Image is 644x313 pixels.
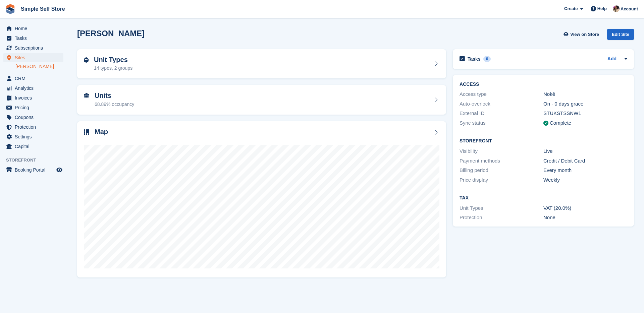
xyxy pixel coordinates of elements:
[460,82,627,87] h2: ACCESS
[543,167,627,174] div: Every month
[77,49,446,79] a: Unit Types 14 types, 2 groups
[3,113,63,122] a: menu
[460,147,543,155] div: Visibility
[94,65,132,72] div: 14 types, 2 groups
[3,43,63,53] a: menu
[77,85,446,115] a: Units 68.89% occupancy
[3,142,63,151] a: menu
[550,119,571,127] div: Complete
[15,43,55,53] span: Subscriptions
[543,110,627,117] div: STUKSTSSNW1
[15,165,55,175] span: Booking Portal
[483,56,491,62] div: 0
[5,4,15,14] img: stora-icon-8386f47178a22dfd0bd8f6a31ec36ba5ce8667c1dd55bd0f319d3a0aa187defe.svg
[95,128,108,136] h2: Map
[84,129,89,135] img: map-icn-33ee37083ee616e46c38cad1a60f524a97daa1e2b2c8c0bc3eb3415660979fc1.svg
[15,122,55,132] span: Protection
[15,93,55,103] span: Invoices
[460,157,543,165] div: Payment methods
[607,29,634,40] div: Edit Site
[15,24,55,33] span: Home
[15,142,55,151] span: Capital
[15,113,55,122] span: Coupons
[543,204,627,212] div: VAT (20.0%)
[543,100,627,108] div: On - 0 days grace
[468,56,481,62] h2: Tasks
[94,56,132,64] h2: Unit Types
[562,29,602,40] a: View on Store
[77,121,446,278] a: Map
[3,53,63,62] a: menu
[460,90,543,98] div: Access type
[3,34,63,43] a: menu
[15,53,55,62] span: Sites
[543,176,627,184] div: Weekly
[543,157,627,165] div: Credit / Debit Card
[564,5,578,12] span: Create
[18,3,68,14] a: Simple Self Store
[3,165,63,175] a: menu
[3,74,63,83] a: menu
[570,31,599,38] span: View on Store
[3,122,63,132] a: menu
[55,166,63,174] a: Preview store
[607,55,616,63] a: Add
[15,83,55,93] span: Analytics
[460,110,543,117] div: External ID
[460,176,543,184] div: Price display
[460,119,543,127] div: Sync status
[543,147,627,155] div: Live
[3,103,63,112] a: menu
[597,5,607,12] span: Help
[460,204,543,212] div: Unit Types
[460,138,627,144] h2: Storefront
[15,34,55,43] span: Tasks
[3,24,63,33] a: menu
[3,83,63,93] a: menu
[460,195,627,201] h2: Tax
[15,103,55,112] span: Pricing
[460,100,543,108] div: Auto-overlock
[84,93,89,98] img: unit-icn-7be61d7bf1b0ce9d3e12c5938cc71ed9869f7b940bace4675aadf7bd6d80202e.svg
[460,167,543,174] div: Billing period
[543,214,627,222] div: None
[460,214,543,222] div: Protection
[84,57,89,63] img: unit-type-icn-2b2737a686de81e16bb02015468b77c625bbabd49415b5ef34ead5e3b44a266d.svg
[613,5,620,12] img: Scott McCutcheon
[621,6,638,12] span: Account
[15,74,55,83] span: CRM
[607,29,634,43] a: Edit Site
[15,132,55,141] span: Settings
[543,90,627,98] div: Nokē
[3,132,63,141] a: menu
[95,92,134,100] h2: Units
[3,93,63,103] a: menu
[6,157,67,164] span: Storefront
[77,29,145,38] h2: [PERSON_NAME]
[15,63,63,70] a: [PERSON_NAME]
[95,101,134,108] div: 68.89% occupancy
